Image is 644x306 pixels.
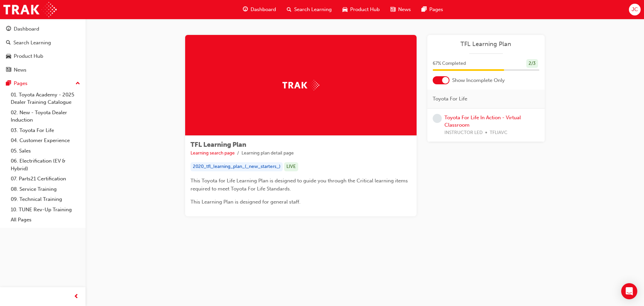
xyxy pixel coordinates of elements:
[8,125,83,136] a: 03. Toyota For Life
[6,53,11,59] span: car-icon
[14,25,39,33] div: Dashboard
[6,40,11,46] span: search-icon
[398,6,411,13] span: News
[433,114,442,123] span: learningRecordVerb_NONE-icon
[14,66,26,74] div: News
[632,6,638,13] span: JC
[3,37,83,49] a: Search Learning
[629,4,641,15] button: JC
[282,80,319,90] img: Trak
[8,135,83,146] a: 04. Customer Experience
[284,162,298,171] div: LIVE
[433,40,539,48] a: TFL Learning Plan
[433,95,467,103] span: Toyota For Life
[526,59,538,68] div: 2 / 3
[14,52,43,60] div: Product Hub
[490,129,507,137] span: TFLIAVC
[6,26,11,32] span: guage-icon
[14,80,28,87] div: Pages
[75,79,80,88] span: up-icon
[8,184,83,194] a: 08. Service Training
[433,60,466,68] span: 67 % Completed
[385,3,416,16] a: news-iconNews
[243,5,248,14] span: guage-icon
[342,5,347,14] span: car-icon
[337,3,385,16] a: car-iconProduct Hub
[8,174,83,184] a: 07. Parts21 Certification
[8,205,83,215] a: 10. TUNE Rev-Up Training
[3,64,83,76] a: News
[241,149,294,157] li: Learning plan detail page
[8,107,83,125] a: 02. New - Toyota Dealer Induction
[6,67,11,73] span: news-icon
[444,129,483,137] span: INSTRUCTOR LED
[191,162,283,171] div: 2020_tfl_learning_plan_(_new_starters_)
[621,283,637,299] div: Open Intercom Messenger
[3,77,83,90] button: Pages
[8,215,83,225] a: All Pages
[444,115,521,128] a: Toyota For Life In Action - Virtual Classroom
[8,90,83,107] a: 01. Toyota Academy - 2025 Dealer Training Catalogue
[416,3,448,16] a: pages-iconPages
[429,6,443,13] span: Pages
[191,141,246,148] span: TFL Learning Plan
[237,3,281,16] a: guage-iconDashboard
[74,293,79,301] span: prev-icon
[3,2,57,17] img: Trak
[8,146,83,156] a: 05. Sales
[191,150,235,156] a: Learning search page
[191,199,301,205] span: This Learning Plan is designed for general staff.
[3,50,83,62] a: Product Hub
[350,6,380,13] span: Product Hub
[8,194,83,205] a: 09. Technical Training
[422,5,427,14] span: pages-icon
[3,23,83,35] a: Dashboard
[6,81,11,87] span: pages-icon
[452,77,505,84] span: Show Incomplete Only
[294,6,332,13] span: Search Learning
[390,5,395,14] span: news-icon
[13,39,51,47] div: Search Learning
[3,21,83,77] button: DashboardSearch LearningProduct HubNews
[281,3,337,16] a: search-iconSearch Learning
[191,178,409,192] span: This Toyota for Life Learning Plan is designed to guide you through the Critical learning items r...
[287,5,291,14] span: search-icon
[8,156,83,174] a: 06. Electrification (EV & Hybrid)
[251,6,276,13] span: Dashboard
